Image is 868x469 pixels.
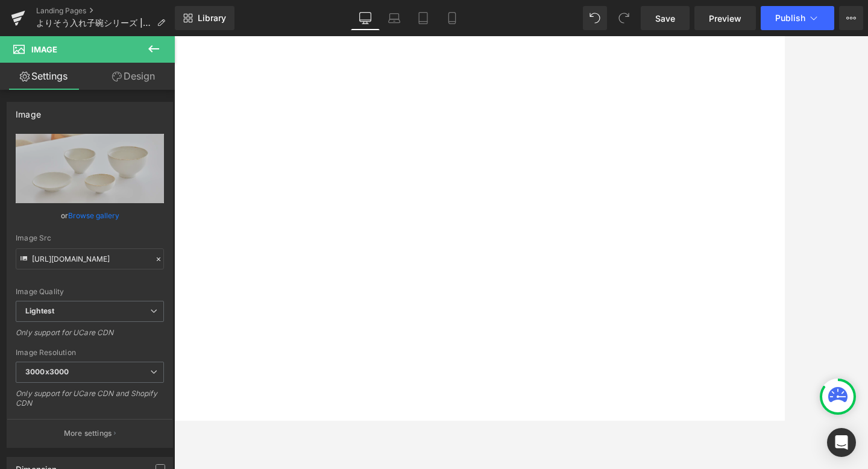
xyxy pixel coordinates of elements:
[655,12,675,25] span: Save
[16,102,41,119] div: Image
[25,306,54,315] b: Lightest
[775,13,805,23] span: Publish
[16,234,164,242] div: Image Src
[839,6,863,30] button: More
[16,288,164,296] div: Image Quality
[351,6,380,30] a: Desktop
[36,6,175,16] a: Landing Pages
[25,367,69,376] b: 3000x3000
[64,428,112,439] p: More settings
[694,6,756,30] a: Preview
[175,6,234,30] a: New Library
[409,6,438,30] a: Tablet
[16,348,164,357] div: Image Resolution
[90,63,177,90] a: Design
[761,6,834,30] button: Publish
[16,328,164,345] div: Only support for UCare CDN
[16,248,164,269] input: Link
[16,209,164,222] div: or
[583,6,607,30] button: Undo
[612,6,636,30] button: Redo
[709,12,741,25] span: Preview
[198,13,226,24] span: Library
[827,428,856,457] div: Open Intercom Messenger
[68,205,119,226] a: Browse gallery
[16,389,164,416] div: Only support for UCare CDN and Shopify CDN
[31,45,57,54] span: Image
[36,18,152,28] span: よりそう入れ子碗シリーズ | きほんのうつわ公式オンラインショップ
[438,6,467,30] a: Mobile
[380,6,409,30] a: Laptop
[7,419,172,447] button: More settings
